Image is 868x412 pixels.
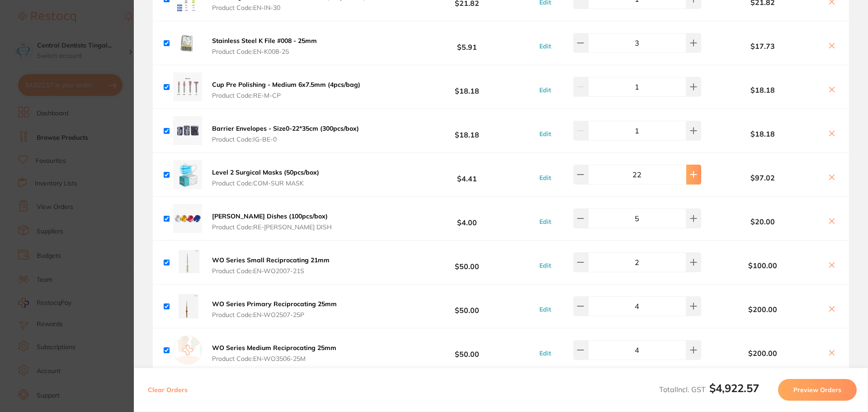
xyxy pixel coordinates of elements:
[400,210,534,227] b: $4.00
[209,344,339,363] button: WO Series Medium Reciprocating 25mm Product Code:EN-WO3506-25M
[400,166,534,183] b: $4.41
[212,223,332,231] span: Product Code: RE-[PERSON_NAME] DISH
[212,168,319,176] b: Level 2 Surgical Masks (50pcs/box)
[212,267,330,275] span: Product Code: EN-WO2007-21S
[709,381,759,395] b: $4,922.57
[212,256,330,264] b: WO Series Small Reciprocating 21mm
[212,300,337,308] b: WO Series Primary Reciprocating 25mm
[173,28,202,57] img: NHNrb29oYw
[209,37,320,56] button: Stainless Steel K File #008 - 25mm Product Code:EN-K008-25
[537,218,554,226] button: Edit
[400,79,534,95] b: $18.18
[173,336,202,365] img: empty.jpg
[173,116,202,145] img: dW1nNTFxYw
[703,174,822,182] b: $97.02
[703,349,822,357] b: $200.00
[659,385,759,394] span: Total Incl. GST
[212,212,328,220] b: [PERSON_NAME] Dishes (100pcs/box)
[400,298,534,315] b: $50.00
[400,254,534,271] b: $50.00
[212,136,359,143] span: Product Code: IG-BE-0
[212,81,360,89] b: Cup Pre Polishing - Medium 6x7.5mm (4pcs/bag)
[703,305,822,313] b: $200.00
[537,305,554,313] button: Edit
[209,300,340,319] button: WO Series Primary Reciprocating 25mm Product Code:EN-WO2507-25P
[703,42,822,50] b: $17.73
[212,48,317,55] span: Product Code: EN-K008-25
[209,256,332,275] button: WO Series Small Reciprocating 21mm Product Code:EN-WO2007-21S
[537,349,554,357] button: Edit
[173,72,202,101] img: aDhpdm5tcg
[537,174,554,182] button: Edit
[212,355,336,362] span: Product Code: EN-WO3506-25M
[212,92,360,99] span: Product Code: RE-M-CP
[400,123,534,139] b: $18.18
[212,4,366,11] span: Product Code: EN-IN-30
[778,379,857,401] button: Preview Orders
[209,81,363,99] button: Cup Pre Polishing - Medium 6x7.5mm (4pcs/bag) Product Code:RE-M-CP
[212,180,319,187] span: Product Code: COM-SUR MASK
[173,160,202,189] img: bXMxMWU1cw
[173,248,202,277] img: OXp0NHM1eQ
[537,261,554,270] button: Edit
[537,130,554,138] button: Edit
[703,130,822,138] b: $18.18
[212,124,359,133] b: Barrier Envelopes - Size0-22*35cm (300pcs/box)
[400,35,534,52] b: $5.91
[537,42,554,50] button: Edit
[212,311,337,318] span: Product Code: EN-WO2507-25P
[703,261,822,270] b: $100.00
[537,86,554,94] button: Edit
[209,212,335,231] button: [PERSON_NAME] Dishes (100pcs/box) Product Code:RE-[PERSON_NAME] DISH
[173,204,202,233] img: aGo0eG5icg
[703,86,822,94] b: $18.18
[209,168,322,187] button: Level 2 Surgical Masks (50pcs/box) Product Code:COM-SUR MASK
[209,124,362,143] button: Barrier Envelopes - Size0-22*35cm (300pcs/box) Product Code:IG-BE-0
[145,379,190,401] button: Clear Orders
[212,37,317,45] b: Stainless Steel K File #008 - 25mm
[212,344,336,352] b: WO Series Medium Reciprocating 25mm
[703,218,822,226] b: $20.00
[400,342,534,359] b: $50.00
[173,292,202,321] img: cGdiYTRubw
